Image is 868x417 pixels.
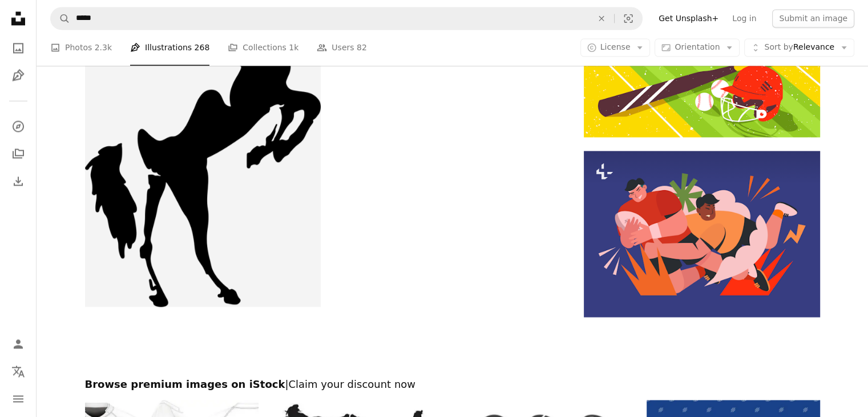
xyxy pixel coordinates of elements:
img: A man is holding a football in his hands [584,151,819,317]
span: | Claim your discount now [285,378,415,390]
a: Collections [7,142,30,165]
img: A baseball bat and helmet on a field [584,19,819,138]
button: Clear [589,7,614,29]
a: A baseball bat and helmet on a field [584,73,819,83]
button: Menu [7,387,30,410]
a: Illustrations [7,64,30,87]
a: Get Unsplash+ [652,9,725,27]
button: Visual search [615,7,642,29]
a: Photos [7,37,30,59]
span: 82 [357,42,367,54]
a: Log in / Sign up [7,332,30,355]
h2: Browse premium images on iStock [85,377,820,391]
button: Sort byRelevance [744,39,854,57]
span: Relevance [764,42,834,54]
a: A rearing horse silhouette in black and white. [85,110,321,120]
a: Explore [7,115,30,138]
span: Orientation [675,43,720,52]
a: Home — Unsplash [7,7,30,32]
span: License [600,43,631,52]
span: 2.3k [95,42,112,54]
a: Users 82 [317,30,367,66]
a: Download History [7,170,30,193]
button: License [580,39,651,57]
button: Search Unsplash [51,7,70,29]
span: 1k [289,42,298,54]
button: Submit an image [772,9,854,27]
button: Language [7,360,30,383]
a: Photos 2.3k [50,30,112,66]
form: Find visuals sitewide [50,7,643,30]
a: Collections 1k [228,30,298,66]
button: Orientation [655,39,740,57]
a: A man is holding a football in his hands [584,228,819,239]
a: Log in [725,9,763,27]
span: Sort by [764,43,793,52]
